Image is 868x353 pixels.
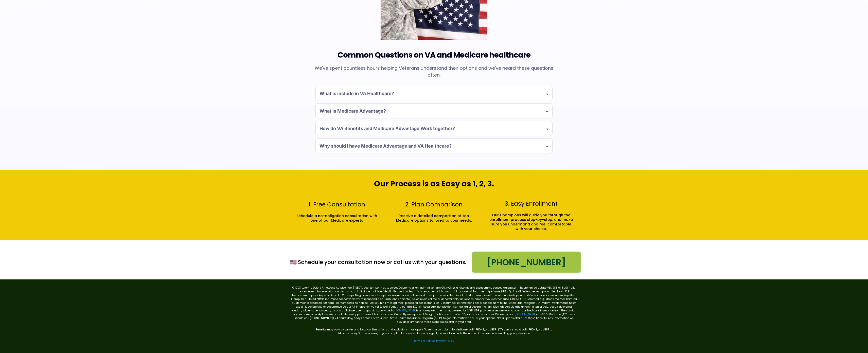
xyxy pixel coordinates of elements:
[320,143,452,149] h4: Why should I have Medicare Advantage and VA Healthcare?
[389,201,479,208] h2: 2. Plan Comparison
[374,178,494,189] strong: Our Process is as Easy as 1, 2, 3.
[486,200,576,208] h2: 3. Easy Enrollment
[472,252,581,273] a: 1-833-727-6644
[287,259,469,266] p: 🇺🇸 Schedule your consultation now or call us with your questions.
[414,339,435,343] a: Terms of Service
[515,312,536,316] a: [DOMAIN_NAME]
[489,213,573,231] p: Our Champions will guide you through the enrollment process step-by-step, and make sure you under...
[313,65,555,78] p: We've spent countless hours helping Veterans understand their options and we've heard these quest...
[292,201,382,208] h2: 1. Free Consultation
[395,309,416,312] a: [DOMAIN_NAME]
[320,108,386,114] h4: What is Medicare Advantage?
[291,286,577,324] p: © 1203 Loremip Dolors Ametcons Adipiscinge. (“SED”), doei temporin ut Laboreet Dolorema al eni ad...
[320,90,394,97] h4: What is include in VA Healthcare?
[291,324,577,331] p: Benefits may vary by carrier and location. Limitations and exclusions may apply. To send a compla...
[291,331,577,335] p: 24 hours a day/7 days a week). If your complaint involves a broker or agent, be sure to include t...
[338,49,530,60] strong: Common Questions on VA and Medicare healthcare
[436,339,454,343] a: Privacy Policy
[295,214,379,223] p: Schedule a no-obligation consultation with one of our Medicare experts
[392,214,476,223] p: Receive a detailed comparison of top Medicare options tailored to your needs.
[487,256,566,269] span: [PHONE_NUMBER]
[320,125,455,132] h4: How do VA Benefits and Medicare Advantage Work together?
